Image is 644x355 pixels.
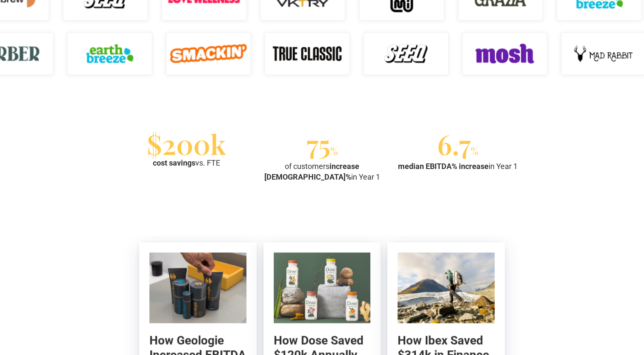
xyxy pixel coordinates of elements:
[398,161,518,172] div: in Year 1
[274,252,371,323] img: How Dose Saved $120k Annually with Drivepoint
[471,144,478,157] span: %
[258,161,386,182] div: of customers in Year 1
[491,246,644,355] iframe: Chat Widget
[147,134,226,154] div: $200k
[437,126,471,162] span: 6.7
[149,252,246,323] img: How Geologie Increased EBITDA Margin by 18% with Drivepoint
[398,252,495,323] img: How Ibex Saved $314k in Finance Personnel Costs with Drivepoint
[153,158,195,167] strong: cost savings
[330,144,338,157] span: %
[153,157,220,168] div: vs. FTE
[398,162,489,171] strong: median EBITDA% increase
[306,126,330,162] span: 75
